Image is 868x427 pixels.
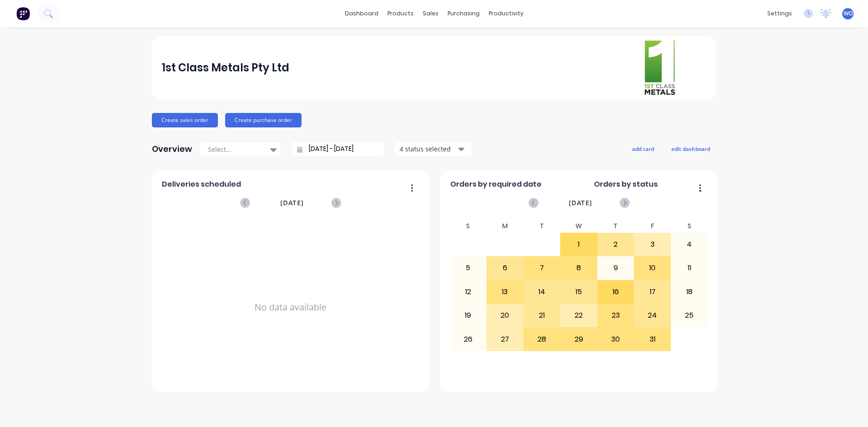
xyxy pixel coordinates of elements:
[598,233,634,256] div: 2
[486,220,524,233] div: M
[561,257,597,279] div: 8
[634,281,670,303] div: 17
[162,220,420,395] div: No data available
[665,143,716,155] button: edit dashboard
[400,144,457,154] div: 4 status selected
[634,328,670,350] div: 31
[561,233,597,256] div: 1
[524,257,560,279] div: 7
[487,304,523,327] div: 20
[450,220,487,233] div: S
[395,142,472,156] button: 4 status selected
[594,179,658,190] span: Orders by status
[162,59,289,77] div: 1st Class Metals Pty Ltd
[597,220,634,233] div: T
[561,328,597,350] div: 29
[450,328,486,350] div: 26
[671,281,708,303] div: 18
[340,7,383,20] a: dashboard
[560,220,597,233] div: W
[561,304,597,327] div: 22
[524,220,561,233] div: T
[598,304,634,327] div: 23
[643,39,676,97] img: 1st Class Metals Pty Ltd
[487,257,523,279] div: 6
[598,281,634,303] div: 16
[450,257,486,279] div: 5
[634,257,670,279] div: 10
[763,7,797,20] div: settings
[443,7,484,20] div: purchasing
[162,179,241,190] span: Deliveries scheduled
[634,304,670,327] div: 24
[634,233,670,256] div: 3
[383,7,418,20] div: products
[280,198,304,208] span: [DATE]
[450,179,542,190] span: Orders by required date
[484,7,528,20] div: productivity
[418,7,443,20] div: sales
[16,7,30,20] img: Factory
[152,113,218,127] button: Create sales order
[671,257,708,279] div: 11
[561,281,597,303] div: 15
[487,281,523,303] div: 13
[225,113,302,127] button: Create purchase order
[634,220,671,233] div: F
[524,281,560,303] div: 14
[626,143,660,155] button: add card
[671,220,708,233] div: S
[524,304,560,327] div: 21
[598,328,634,350] div: 30
[487,328,523,350] div: 27
[844,9,853,18] span: WO
[450,281,486,303] div: 12
[450,304,486,327] div: 19
[524,328,560,350] div: 28
[598,257,634,279] div: 9
[152,140,192,158] div: Overview
[671,233,708,256] div: 4
[671,304,708,327] div: 25
[569,198,592,208] span: [DATE]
